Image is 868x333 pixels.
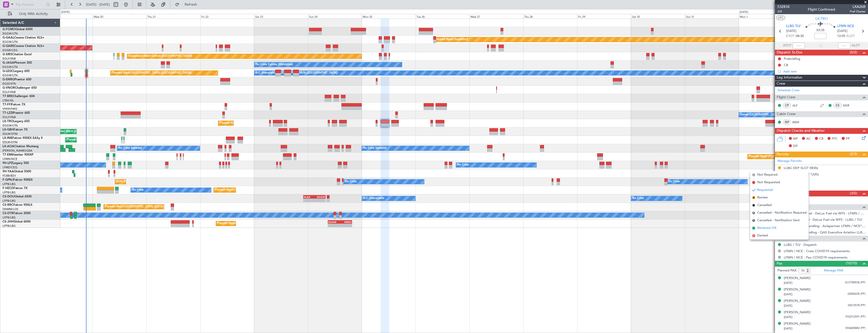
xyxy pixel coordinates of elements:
a: CS-DOUGlobal 6500 [3,195,32,198]
button: UTC [776,15,785,20]
a: Schedule Crew [777,88,799,93]
div: No Crew [457,161,469,169]
span: Flight Crew [777,95,795,100]
span: 9H-YAA [3,170,14,173]
a: EGLF/FAB [3,90,16,94]
div: Wed 20 [93,14,146,18]
span: Crew [777,81,785,87]
a: LLBG / TLV - Handling - QAS Executive Aviation LLBG / TLV [784,230,865,234]
span: G-JAGA [3,61,14,64]
span: T7-EMI [3,153,12,156]
a: LFPB/LBG [3,191,16,194]
a: LFMN / NCE - Handling - Aviapartner LFMN / NCE*****MY HANDLING**** [784,224,865,228]
div: Wed 27 [469,14,523,18]
div: Prebriefing [784,57,800,61]
a: T7-FFIFalcon 7X [3,103,25,106]
div: Flight Confirmed [808,7,835,12]
a: LX-TROLegacy 650 [3,120,30,123]
a: VHHH/HKG [3,107,17,111]
span: F-HECD [3,187,14,190]
div: A/C Unavailable [GEOGRAPHIC_DATA] ([GEOGRAPHIC_DATA]) [255,69,338,77]
div: [PERSON_NAME] [784,299,811,304]
span: G-SIRS [3,53,12,56]
a: [PERSON_NAME]/QSA [3,149,32,153]
a: G-VNORChallenger 650 [3,86,37,89]
span: EK4600882 (PP) [845,326,865,330]
a: EGSS/STN [3,82,16,86]
span: LFMN NCE [837,24,854,29]
span: 08:30 [796,34,804,39]
span: ETOT [786,34,794,39]
span: Cancelled [757,203,772,208]
a: LFMD/CEQ [3,165,17,169]
span: FH2212591 (PP) [845,315,865,319]
span: R [752,196,755,199]
span: CR [819,136,823,141]
span: T7-FFI [3,103,11,106]
span: Dispatch Checks and Weather [777,128,825,134]
span: LLBG TLV [786,24,801,29]
div: CB [784,63,788,67]
div: Fri 22 [200,14,254,18]
span: CS-RRC [3,203,13,207]
a: LFMN/NCE [3,157,17,161]
a: LFPB/LBG [3,216,16,219]
span: [DATE] [784,327,792,330]
span: [DATE] [837,29,848,34]
div: Planned Maint [PERSON_NAME] [749,153,791,160]
span: LX-INB [3,137,12,140]
span: LXA26B [850,4,865,9]
div: Sat 30 [631,14,685,18]
div: Sun 31 [685,14,739,18]
span: 9H-LPZ [3,162,13,165]
span: (3/5) [850,191,857,196]
input: --:-- [793,43,805,49]
div: CP [783,103,791,108]
a: LFPB/LBG [3,182,16,186]
div: - [328,224,340,227]
span: MF [793,136,798,141]
span: G-GARE [3,45,14,48]
span: 532834 [777,4,790,9]
button: Refresh [173,1,203,9]
a: EDLW/DTM [3,132,17,136]
span: 3/8 [777,9,790,14]
span: Received OK [757,226,776,231]
span: [DATE] [784,281,792,285]
div: Sun 24 [308,14,362,18]
div: Owner [GEOGRAPHIC_DATA] ([GEOGRAPHIC_DATA]) [740,111,810,119]
button: Only With Activity [6,10,55,18]
div: Planned Maint [GEOGRAPHIC_DATA] ([GEOGRAPHIC_DATA]) [215,186,295,194]
div: Unplanned Maint Oxford ([GEOGRAPHIC_DATA]) [128,52,192,60]
span: 03:35 [816,28,824,33]
div: No Crew [668,178,680,186]
span: Refresh [180,3,202,6]
input: Trip Number [15,1,45,8]
div: KLAX [304,195,314,198]
div: No Crew [345,178,357,186]
div: A/C Unavailable [363,195,384,202]
a: G-GARECessna Citation XLS+ [3,45,44,48]
a: BBM [792,120,804,124]
span: CS-DOU [3,195,14,198]
span: R [752,211,755,214]
a: T7-BREChallenger 604 [3,95,35,98]
a: G-SIRSCitation Excel [3,53,32,56]
a: F-HECDFalcon 7X [3,187,28,190]
div: ISP [783,119,791,125]
a: Manage Permits [777,159,802,164]
div: No Crew Sabadell [363,144,386,152]
span: (10/10) [846,261,857,266]
div: - [304,199,314,202]
span: LX-TRO [815,16,828,21]
a: MSR [843,103,854,108]
span: F-GPNJ [3,178,13,181]
span: G-ENRG [3,78,14,81]
a: EGLF/FAB [3,115,16,119]
div: [PERSON_NAME] [784,287,811,292]
div: CS [833,103,842,108]
span: D [752,234,755,237]
a: LFMN / NCE - Crew COVID19 requirements [784,249,850,253]
span: T7-LZZI [3,112,13,115]
span: Leg Information [777,75,802,81]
